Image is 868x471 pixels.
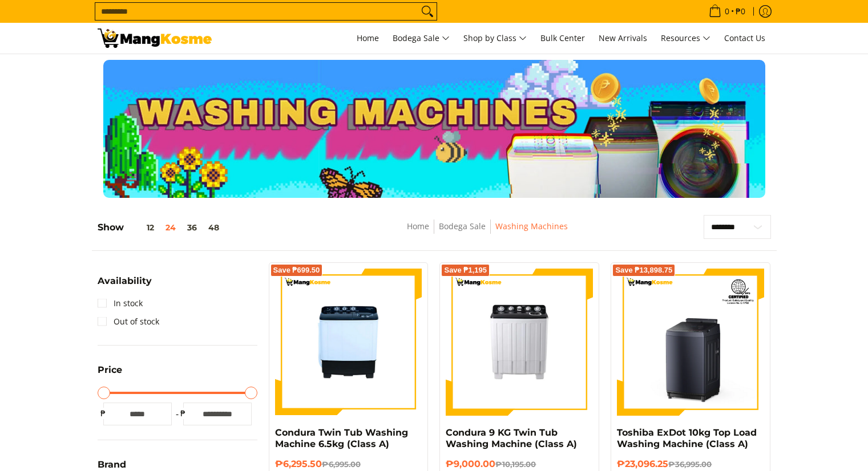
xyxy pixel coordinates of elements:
a: Bodega Sale [387,23,455,54]
summary: Open [98,277,152,294]
del: ₱6,995.00 [322,460,361,469]
a: Bulk Center [535,23,591,54]
span: Price [98,366,122,375]
span: Home [357,33,379,43]
span: ₱ [177,408,189,419]
button: 36 [181,223,203,232]
a: Contact Us [718,23,771,54]
a: Shop by Class [458,23,532,54]
button: 24 [160,223,181,232]
a: Condura Twin Tub Washing Machine 6.5kg (Class A) [275,427,408,449]
span: Bodega Sale [393,31,450,46]
a: Home [351,23,385,54]
span: Contact Us [724,33,765,43]
a: Washing Machines [495,221,568,232]
span: Save ₱699.50 [273,267,320,274]
h6: ₱6,295.50 [275,458,422,470]
summary: Open [98,366,122,383]
a: Toshiba ExDot 10kg Top Load Washing Machine (Class A) [617,427,757,449]
span: • [705,5,749,18]
nav: Breadcrumbs [324,220,651,245]
button: Search [418,3,437,20]
h6: ₱23,096.25 [617,458,764,470]
button: 12 [124,223,160,232]
nav: Main Menu [223,23,771,54]
a: Bodega Sale [439,221,486,232]
img: Toshiba ExDot 10kg Top Load Washing Machine (Class A) [617,269,764,416]
span: Save ₱1,195 [444,267,487,274]
del: ₱10,195.00 [495,460,536,469]
a: Condura 9 KG Twin Tub Washing Machine (Class A) [446,427,577,449]
a: In stock [98,294,143,312]
h6: ₱9,000.00 [446,458,593,470]
a: Out of stock [98,312,159,331]
span: Availability [98,277,152,286]
del: ₱36,995.00 [668,460,712,469]
button: 48 [203,223,225,232]
h5: Show [98,222,225,233]
a: New Arrivals [593,23,653,54]
a: Resources [655,23,716,54]
img: Condura Twin Tub Washing Machine 6.5kg (Class A) [275,269,422,416]
img: Condura 9 KG Twin Tub Washing Machine (Class A) [446,269,593,416]
span: Resources [661,31,710,46]
span: ₱0 [734,7,747,15]
span: Bulk Center [540,33,585,43]
span: Brand [98,460,126,469]
span: ₱ [98,408,109,419]
span: Shop by Class [463,31,527,46]
span: New Arrivals [599,33,647,43]
span: Save ₱13,898.75 [615,267,672,274]
img: Washing Machines l Mang Kosme: Home Appliances Warehouse Sale Partner | Page 2 [98,29,212,48]
a: Home [407,221,429,232]
span: 0 [723,7,731,15]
